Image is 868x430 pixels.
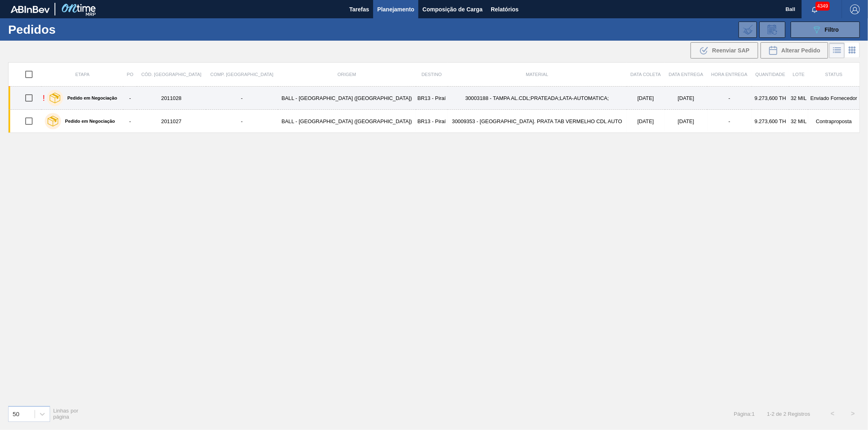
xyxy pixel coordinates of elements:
span: Página : 1 [734,411,754,417]
td: 32 MIL [789,87,808,110]
td: [DATE] [665,110,707,133]
span: Origem [337,72,356,77]
div: Visão em Cards [845,43,860,58]
label: Pedido em Negociação [63,96,117,100]
td: 9.273,600 TH [752,87,789,110]
a: Pedido em Negociação-2011027-BALL - [GEOGRAPHIC_DATA] ([GEOGRAPHIC_DATA])BR13 - Piraí30009353 - [... [9,110,860,133]
td: 30009353 - [GEOGRAPHIC_DATA]. PRATA TAB VERMELHO CDL AUTO [448,110,627,133]
span: Filtro [825,26,839,33]
span: Linhas por página [53,408,79,420]
span: Material [526,72,548,77]
div: ! [43,93,45,103]
td: [DATE] [627,110,665,133]
td: - [206,110,278,133]
span: Cód. [GEOGRAPHIC_DATA] [141,72,201,77]
td: - [123,110,137,133]
div: Reenviar SAP [691,42,758,59]
button: > [843,404,863,424]
td: BALL - [GEOGRAPHIC_DATA] ([GEOGRAPHIC_DATA]) [278,87,416,110]
td: - [123,87,137,110]
td: - [707,110,752,133]
span: Etapa [75,72,90,77]
span: Tarefas [349,4,369,14]
td: 2011027 [137,110,206,133]
span: PO [127,72,133,77]
td: - [206,87,278,110]
td: - [707,87,752,110]
div: 50 [13,410,20,417]
td: 2011028 [137,87,206,110]
td: Enviado Fornecedor [808,87,859,110]
span: Data coleta [630,72,661,77]
label: Pedido em Negociação [61,119,115,124]
span: Alterar Pedido [781,47,820,54]
h1: Pedidos [8,25,132,34]
span: Lote [793,72,805,77]
button: Notificações [802,4,828,15]
img: TNhmsLtSVTkK8tSr43FrP2fwEKptu5GPRR3wAAAABJRU5ErkJggg== [11,6,50,13]
td: BR13 - Piraí [416,110,448,133]
button: Filtro [791,22,860,38]
span: Reenviar SAP [712,47,750,54]
span: Comp. [GEOGRAPHIC_DATA] [210,72,273,77]
span: Quantidade [755,72,785,77]
td: [DATE] [665,87,707,110]
span: Status [825,72,842,77]
td: 30003188 - TAMPA AL.CDL;PRATEADA;LATA-AUTOMATICA; [448,87,627,110]
span: Data entrega [669,72,703,77]
a: !Pedido em Negociação-2011028-BALL - [GEOGRAPHIC_DATA] ([GEOGRAPHIC_DATA])BR13 - Piraí30003188 - ... [9,87,860,110]
button: < [822,404,843,424]
td: BR13 - Piraí [416,87,448,110]
span: Hora Entrega [711,72,748,77]
div: Visão em Lista [829,43,845,58]
span: Composição de Carga [422,4,483,14]
div: Alterar Pedido [761,42,828,59]
td: 32 MIL [789,110,808,133]
div: Solicitação de Revisão de Pedidos [759,22,785,38]
span: Destino [422,72,442,77]
span: Relatórios [491,4,518,14]
span: Planejamento [377,4,414,14]
div: Importar Negociações dos Pedidos [739,22,757,38]
img: Logout [850,4,860,14]
td: BALL - [GEOGRAPHIC_DATA] ([GEOGRAPHIC_DATA]) [278,110,416,133]
td: [DATE] [627,87,665,110]
span: 4349 [816,2,830,11]
td: Contraproposta [808,110,859,133]
td: 9.273,600 TH [752,110,789,133]
span: 1 - 2 de 2 Registros [767,411,810,417]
